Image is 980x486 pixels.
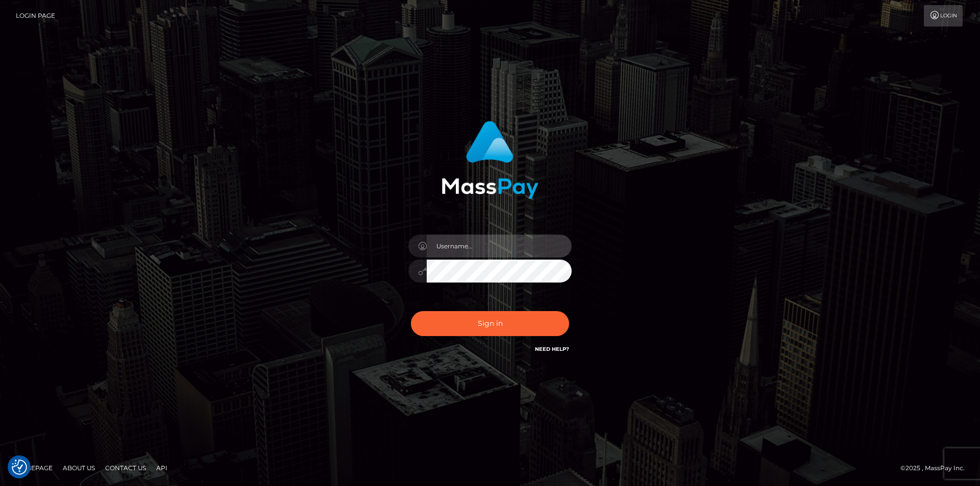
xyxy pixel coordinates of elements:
[442,121,538,199] img: MassPay Login
[411,311,569,336] button: Sign in
[101,460,150,476] a: Contact Us
[12,459,27,475] img: Revisit consent button
[16,5,55,27] a: Login Page
[535,346,569,352] a: Need Help?
[12,459,27,475] button: Consent Preferences
[152,460,171,476] a: API
[427,235,572,258] input: Username...
[11,460,57,476] a: Homepage
[924,5,963,27] a: Login
[59,460,99,476] a: About Us
[900,463,972,474] div: © 2025 , MassPay Inc.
